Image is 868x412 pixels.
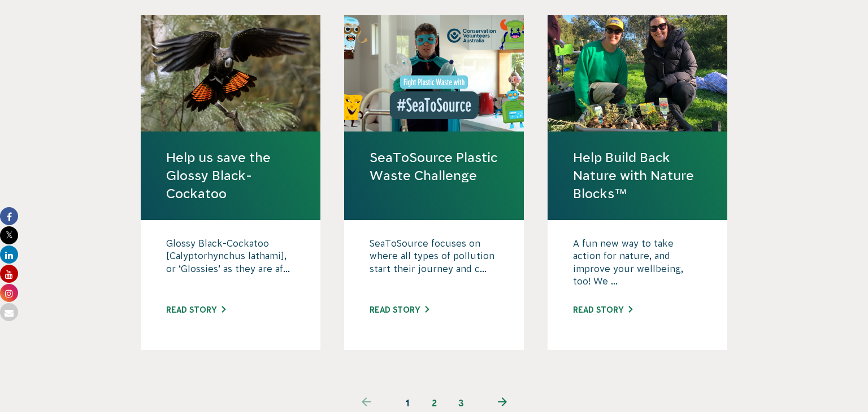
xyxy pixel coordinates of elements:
[573,237,702,293] p: A fun new way to take action for nature, and improve your wellbeing, too! We ...
[370,148,498,185] a: SeaToSource Plastic Waste Challenge
[166,237,295,293] p: Glossy Black-Cockatoo [Calyptorhynchus lathami], or ‘Glossies’ as they are af...
[573,305,632,314] a: Read story
[573,148,702,203] a: Help Build Back Nature with Nature Blocks™
[166,305,225,314] a: Read story
[370,237,498,293] p: SeaToSource focuses on where all types of pollution start their journey and c...
[370,305,429,314] a: Read story
[166,148,295,203] a: Help us save the Glossy Black-Cockatoo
